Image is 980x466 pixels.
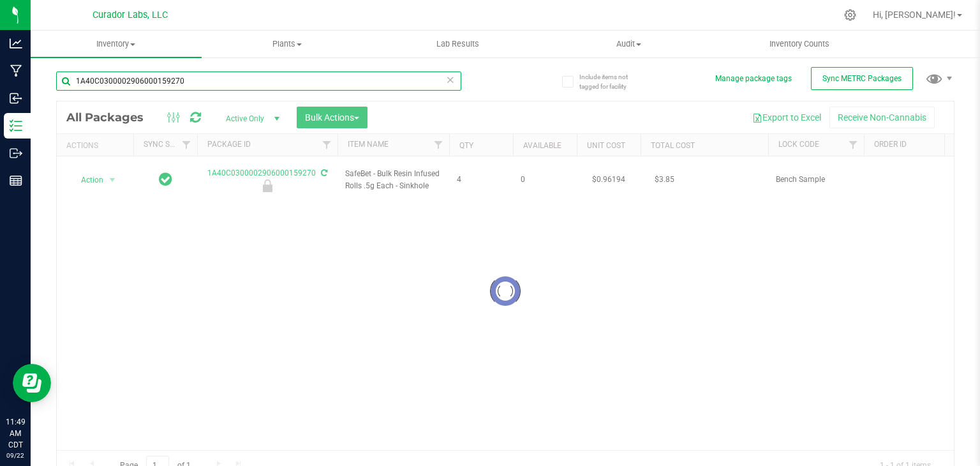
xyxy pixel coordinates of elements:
[579,72,643,91] span: Include items not tagged for facility
[56,71,461,91] input: Search Package ID, Item Name, SKU, Lot or Part Number...
[10,147,22,160] inline-svg: Outbound
[13,364,51,402] iframe: Resource center
[544,38,713,50] span: Audit
[10,64,22,77] inline-svg: Manufacturing
[714,31,885,57] a: Inventory Counts
[715,73,792,84] button: Manage package tags
[202,31,373,57] a: Plants
[373,31,544,57] a: Lab Results
[31,31,202,57] a: Inventory
[93,10,168,20] span: Curador Labs, LLC
[822,74,902,83] span: Sync METRC Packages
[873,10,956,20] span: Hi, [PERSON_NAME]!
[10,92,22,105] inline-svg: Inbound
[10,174,22,187] inline-svg: Reports
[842,9,858,21] div: Manage settings
[419,38,496,50] span: Lab Results
[752,38,847,50] span: Inventory Counts
[543,31,714,57] a: Audit
[6,451,25,460] p: 09/22
[31,38,202,50] span: Inventory
[10,37,22,50] inline-svg: Analytics
[10,119,22,132] inline-svg: Inventory
[446,71,455,88] span: Clear
[6,416,25,451] p: 11:49 AM CDT
[202,38,372,50] span: Plants
[811,67,913,90] button: Sync METRC Packages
